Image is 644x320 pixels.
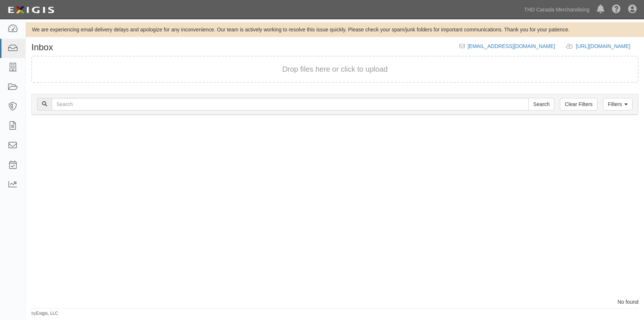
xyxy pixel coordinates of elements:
input: Search [528,98,554,110]
input: Search [52,98,529,110]
i: Help Center - Complianz [612,5,621,14]
small: by [31,310,58,317]
a: [URL][DOMAIN_NAME] [576,43,638,49]
a: Filters [603,98,633,110]
a: [EMAIL_ADDRESS][DOMAIN_NAME] [468,43,555,49]
a: THD Canada Merchandising [520,2,593,17]
button: Drop files here or click to upload [282,64,388,75]
div: No found [26,298,644,306]
div: We are experiencing email delivery delays and apologize for any inconvenience. Our team is active... [26,26,644,33]
a: Clear Filters [560,98,597,110]
h1: Inbox [31,42,53,52]
img: logo-5460c22ac91f19d4615b14bd174203de0afe785f0fc80cf4dbbc73dc1793850b.png [6,3,56,17]
a: Exigis, LLC [36,311,58,316]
